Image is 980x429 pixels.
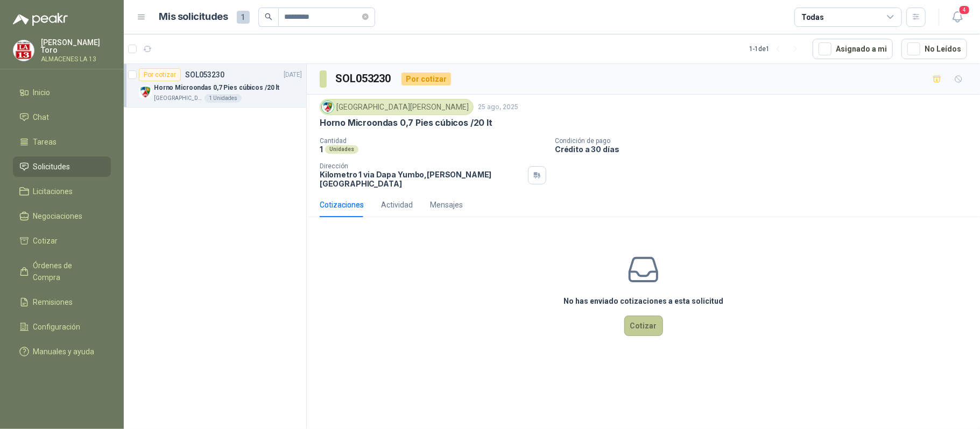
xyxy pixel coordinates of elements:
[320,99,474,115] div: [GEOGRAPHIC_DATA][PERSON_NAME]
[430,199,463,211] div: Mensajes
[13,13,68,26] img: Logo peakr
[205,94,242,103] div: 1 Unidades
[33,87,51,98] span: Inicio
[13,132,111,152] a: Tareas
[33,346,95,358] span: Manuales y ayuda
[320,145,323,154] p: 1
[325,145,358,154] div: Unidades
[335,70,393,87] h3: SOL053230
[41,39,111,54] p: [PERSON_NAME] Toro
[139,85,152,98] img: Company Logo
[33,321,81,333] span: Configuración
[13,206,111,226] a: Negociaciones
[555,145,976,154] p: Crédito a 30 días
[13,292,111,312] a: Remisiones
[159,9,228,25] h1: Mis solicitudes
[320,199,364,211] div: Cotizaciones
[320,117,492,128] p: Horno Microondas 0,7 Pies cúbicos /20 lt
[154,83,279,93] p: Horno Microondas 0,7 Pies cúbicos /20 lt
[185,71,224,78] p: SOL053230
[33,260,101,283] span: Órdenes de Compra
[563,295,723,307] h3: No has enviado cotizaciones a esta solicitud
[478,102,518,112] p: 25 ago, 2025
[237,11,250,24] span: 1
[139,68,181,81] div: Por cotizar
[33,296,73,308] span: Remisiones
[13,255,111,288] a: Órdenes de Compra
[322,101,334,113] img: Company Logo
[555,137,976,145] p: Condición de pago
[284,70,302,80] p: [DATE]
[13,107,111,127] a: Chat
[13,341,111,362] a: Manuales y ayuda
[13,231,111,251] a: Cotizar
[320,162,524,170] p: Dirección
[13,40,34,61] img: Company Logo
[320,137,546,145] p: Cantidad
[33,136,57,148] span: Tareas
[362,12,369,22] span: close-circle
[320,170,524,188] p: Kilometro 1 via Dapa Yumbo , [PERSON_NAME][GEOGRAPHIC_DATA]
[33,235,58,247] span: Cotizar
[948,8,967,27] button: 4
[13,317,111,337] a: Configuración
[124,64,306,108] a: Por cotizarSOL053230[DATE] Company LogoHorno Microondas 0,7 Pies cúbicos /20 lt[GEOGRAPHIC_DATA][...
[33,210,83,222] span: Negociaciones
[958,5,970,15] span: 4
[33,161,70,173] span: Solicitudes
[154,94,202,103] p: [GEOGRAPHIC_DATA][PERSON_NAME]
[265,13,272,20] span: search
[33,111,50,123] span: Chat
[33,185,73,197] span: Licitaciones
[381,199,413,211] div: Actividad
[13,82,111,103] a: Inicio
[362,13,369,20] span: close-circle
[401,73,451,85] div: Por cotizar
[624,316,663,336] button: Cotizar
[901,39,967,59] button: No Leídos
[749,40,804,58] div: 1 - 1 de 1
[41,56,111,62] p: ALMACENES LA 13
[13,181,111,202] a: Licitaciones
[801,11,824,23] div: Todas
[13,156,111,177] a: Solicitudes
[813,39,893,59] button: Asignado a mi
